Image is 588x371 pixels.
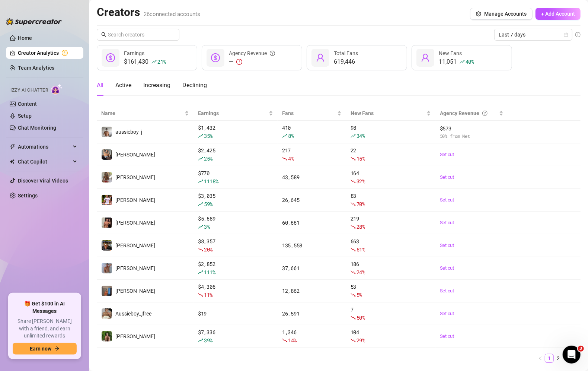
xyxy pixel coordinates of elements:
span: 8 % [288,132,294,139]
span: New Fans [439,50,462,56]
span: 29 % [357,337,365,344]
div: $ 1,432 [198,124,273,140]
div: 37,661 [282,264,342,272]
img: Hector [102,195,112,205]
span: 61 % [357,246,365,253]
span: fall [198,247,203,252]
span: Earnings [124,50,144,56]
th: New Fans [346,106,435,121]
span: dollar-circle [106,53,115,62]
span: rise [198,156,203,161]
img: Wayne [102,286,112,296]
span: 🎁 Get $100 in AI Messages [13,300,77,315]
span: question-circle [482,109,488,117]
span: rise [351,133,356,139]
span: fall [351,270,356,275]
div: 12,862 [282,287,342,295]
span: rise [151,59,157,64]
span: user [316,53,325,62]
div: 26,645 [282,196,342,204]
div: $ 2,852 [198,260,273,276]
span: [PERSON_NAME] [115,242,155,248]
span: rise [198,338,203,343]
span: Chat Copilot [18,156,71,168]
span: fall [351,315,356,320]
button: Earn nowarrow-right [13,343,77,355]
img: Joey [102,263,112,273]
span: rise [198,179,203,184]
span: Last 7 days [499,29,568,40]
li: 2 [554,354,563,363]
span: 3 % [204,223,210,230]
span: Earn now [30,346,51,352]
div: Active [115,81,131,90]
img: AI Chatter [51,84,63,95]
div: $ 8,357 [198,237,273,254]
a: Set cut [440,242,504,249]
span: 3 [578,346,584,352]
div: $ 770 [198,169,273,185]
div: $ 7,336 [198,328,273,345]
span: dollar-circle [211,53,220,62]
div: 7 [351,305,431,322]
div: 22 [351,146,431,163]
span: [PERSON_NAME] [115,174,155,180]
img: Chat Copilot [10,159,15,164]
div: 619,446 [334,57,358,66]
div: $ 4,306 [198,283,273,299]
span: 15 % [357,155,365,162]
span: 4 % [288,155,294,162]
span: [PERSON_NAME] [115,265,155,271]
span: 28 % [357,223,365,230]
span: thunderbolt [10,144,16,150]
span: [PERSON_NAME] [115,197,155,203]
span: question-circle [270,49,275,57]
span: fall [351,202,356,207]
span: calendar [564,32,568,37]
span: Manage Accounts [484,11,527,17]
span: Name [101,109,183,117]
span: search [101,32,106,37]
span: Izzy AI Chatter [10,87,48,94]
span: rise [198,133,203,139]
span: 111 % [204,269,215,276]
div: 164 [351,169,431,185]
div: $ 3,035 [198,192,273,208]
button: left [536,354,545,363]
span: Automations [18,141,71,153]
img: Zach [102,218,112,228]
a: Content [18,101,37,107]
div: — [229,57,275,66]
span: $ 573 [440,124,504,133]
span: 5 % [357,291,362,298]
span: fall [351,338,356,343]
div: 135,558 [282,241,342,250]
span: Aussieboy_jfree [115,311,151,317]
span: fall [351,156,356,161]
span: exclamation-circle [236,59,242,65]
img: logo-BBDzfeDw.svg [6,18,62,25]
div: 60,661 [282,219,342,227]
span: arrow-right [54,346,60,351]
span: Share [PERSON_NAME] with a friend, and earn unlimited rewards [13,318,77,340]
a: 2 [554,354,562,362]
div: $161,430 [124,57,166,66]
img: George [102,149,112,160]
span: [PERSON_NAME] [115,220,155,226]
a: Set cut [440,196,504,204]
span: Earnings [198,109,267,117]
span: + Add Account [541,11,575,17]
div: 26,591 [282,310,342,318]
div: 98 [351,124,431,140]
img: Aussieboy_jfree [102,308,112,319]
a: Discover Viral Videos [18,178,68,184]
div: 219 [351,215,431,231]
span: fall [351,224,356,229]
span: 39 % [204,337,212,344]
span: fall [282,338,287,343]
span: [PERSON_NAME] [115,333,155,339]
a: Set cut [440,264,504,272]
img: Nathan [102,240,112,251]
span: 26 connected accounts [144,11,200,18]
div: 186 [351,260,431,276]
